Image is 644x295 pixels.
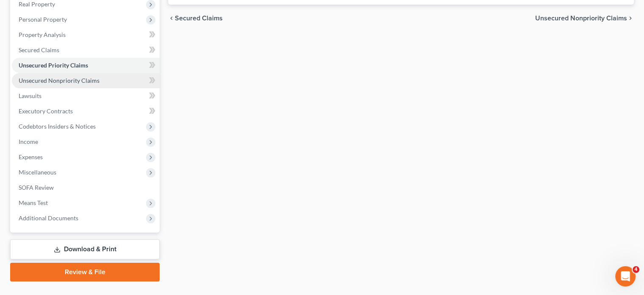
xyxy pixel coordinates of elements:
[19,31,66,38] span: Property Analysis
[19,138,38,145] span: Income
[168,15,175,22] i: chevron_left
[19,107,73,115] span: Executory Contracts
[19,199,48,206] span: Means Test
[615,266,636,287] iframe: Intercom live chat
[12,27,160,42] a: Property Analysis
[12,180,160,195] a: SOFA Review
[19,0,55,8] span: Real Property
[10,239,160,259] a: Download & Print
[175,15,223,22] span: Secured Claims
[19,16,67,23] span: Personal Property
[19,153,43,160] span: Expenses
[633,266,639,273] span: 4
[12,104,160,119] a: Executory Contracts
[10,263,160,281] a: Review & File
[19,46,59,53] span: Secured Claims
[19,123,96,130] span: Codebtors Insiders & Notices
[12,73,160,88] a: Unsecured Nonpriority Claims
[627,15,634,22] i: chevron_right
[19,62,88,69] span: Unsecured Priority Claims
[12,58,160,73] a: Unsecured Priority Claims
[12,42,160,58] a: Secured Claims
[12,88,160,104] a: Lawsuits
[19,92,41,99] span: Lawsuits
[168,15,223,22] button: chevron_left Secured Claims
[19,184,54,191] span: SOFA Review
[19,169,56,176] span: Miscellaneous
[535,15,627,22] span: Unsecured Nonpriority Claims
[19,77,100,84] span: Unsecured Nonpriority Claims
[19,214,78,222] span: Additional Documents
[535,15,634,22] button: Unsecured Nonpriority Claims chevron_right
